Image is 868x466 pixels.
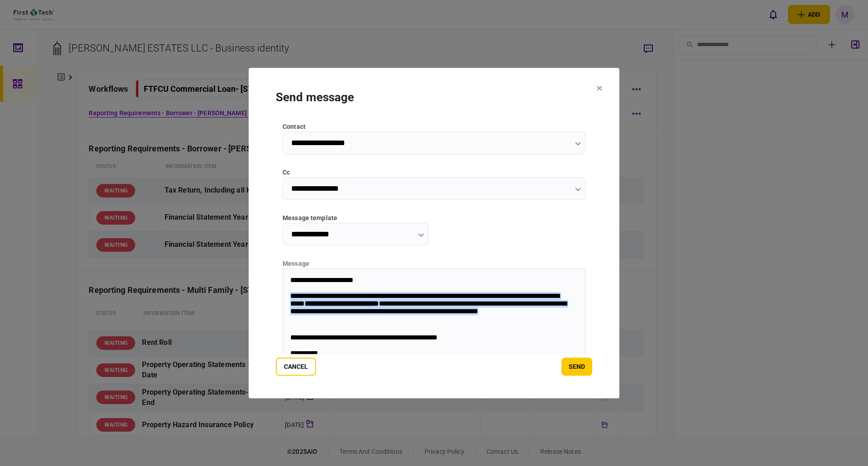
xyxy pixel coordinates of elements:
input: message template [283,223,429,245]
button: Cancel [276,358,316,376]
label: cc [283,168,585,177]
iframe: Rich Text Area [283,269,585,359]
label: message template [283,213,429,223]
input: contact [283,132,585,154]
label: contact [283,122,585,132]
button: send [561,358,592,376]
input: cc [283,177,585,200]
div: message [283,259,585,268]
h1: send message [276,90,592,104]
